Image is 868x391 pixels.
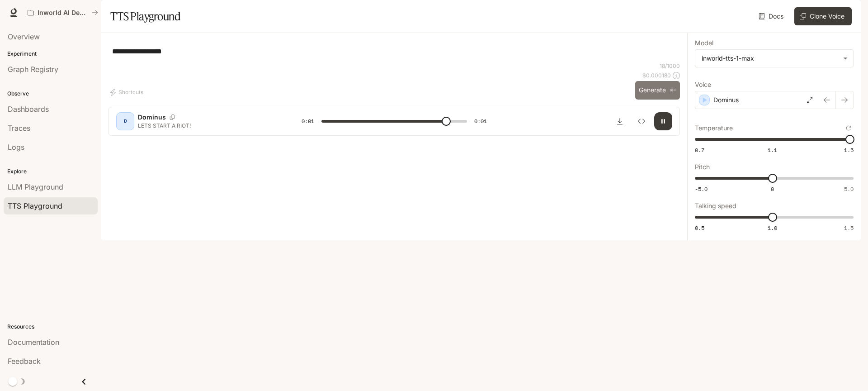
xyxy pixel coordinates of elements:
[768,224,777,232] span: 1.0
[632,112,651,130] button: Inspect
[670,88,676,93] p: ⌘⏎
[695,125,733,131] p: Temperature
[844,146,854,154] span: 1.5
[695,50,853,67] div: inworld-tts-1-max
[695,164,710,170] p: Pitch
[695,146,704,154] span: 0.7
[695,40,713,46] p: Model
[611,112,629,130] button: Download audio
[660,62,680,70] p: 18 / 1000
[24,4,102,22] button: All workspaces
[695,185,708,193] span: -5.0
[108,85,147,100] button: Shortcuts
[794,7,852,25] button: Clone Voice
[768,146,777,154] span: 1.1
[844,185,854,193] span: 5.0
[695,81,711,88] p: Voice
[642,72,671,79] p: $ 0.000180
[138,113,166,122] p: Dominus
[302,117,314,126] span: 0:01
[110,7,180,25] h1: TTS Playground
[713,95,739,105] p: Dominus
[695,203,736,209] p: Talking speed
[757,7,787,25] a: Docs
[138,122,280,129] p: LETS START A RIOT!
[474,117,487,126] span: 0:01
[695,224,704,232] span: 0.5
[635,81,680,100] button: Generate⌘⏎
[38,9,88,17] p: Inworld AI Demos
[118,114,132,129] div: D
[166,114,179,120] button: Copy Voice ID
[771,185,774,193] span: 0
[844,224,854,232] span: 1.5
[844,123,854,133] button: Reset to default
[702,54,839,63] div: inworld-tts-1-max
